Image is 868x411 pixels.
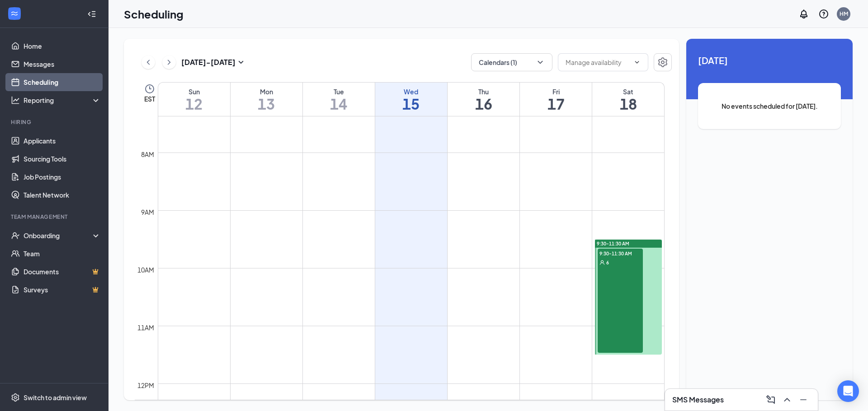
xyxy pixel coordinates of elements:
button: ChevronLeft [142,55,155,69]
svg: UserCheck [11,231,20,240]
div: 12pm [136,380,156,390]
h3: [DATE] - [DATE] [181,57,236,67]
span: 9:30-11:30 AM [597,240,629,247]
button: Calendars (1)ChevronDown [471,53,552,71]
button: Settings [654,53,672,71]
a: Scheduling [24,73,101,91]
div: Hiring [11,118,99,126]
a: October 12, 2025 [158,83,230,116]
svg: ChevronLeft [144,57,153,68]
svg: Settings [657,57,668,68]
svg: Settings [11,393,20,402]
h1: 12 [158,96,230,111]
span: 6 [606,259,609,266]
div: 8am [139,149,156,159]
div: Tue [303,87,375,96]
a: Job Postings [24,168,101,186]
h1: 18 [592,96,664,111]
div: 9am [139,207,156,217]
button: ChevronUp [780,393,794,407]
div: Switch to admin view [24,393,87,402]
svg: User [599,260,605,265]
h1: Scheduling [124,6,184,22]
h1: 14 [303,96,375,111]
svg: Collapse [87,9,96,18]
div: 10am [136,265,156,275]
h1: 13 [231,96,302,111]
a: DocumentsCrown [24,263,101,281]
button: Minimize [796,393,811,407]
a: October 15, 2025 [375,83,447,116]
span: No events scheduled for [DATE]. [716,101,823,111]
div: Reporting [24,96,101,105]
svg: Notifications [798,9,809,19]
div: Sun [158,87,230,96]
a: Team [24,245,101,263]
a: October 13, 2025 [231,83,302,116]
svg: ChevronRight [165,57,174,68]
svg: QuestionInfo [818,9,829,19]
svg: ChevronDown [633,59,641,66]
a: Applicants [24,132,101,150]
button: ComposeMessage [764,393,778,407]
div: Team Management [11,213,99,221]
h1: 17 [520,96,592,111]
a: October 18, 2025 [592,83,664,116]
svg: Minimize [798,394,809,405]
a: Sourcing Tools [24,150,101,168]
div: Open Intercom Messenger [837,380,859,402]
div: Sat [592,87,664,96]
a: October 16, 2025 [448,83,519,116]
div: Thu [448,87,519,96]
div: Mon [231,87,302,96]
a: Talent Network [24,186,101,204]
a: Home [24,37,101,55]
svg: ComposeMessage [765,394,776,405]
span: EST [144,94,155,103]
div: Onboarding [24,231,93,240]
h1: 15 [375,96,447,111]
svg: ChevronDown [536,58,545,67]
a: Messages [24,55,101,73]
a: October 14, 2025 [303,83,375,116]
a: October 17, 2025 [520,83,592,116]
svg: ChevronUp [782,394,793,405]
svg: Clock [144,83,155,94]
span: [DATE] [698,53,841,67]
div: Fri [520,87,592,96]
svg: SmallChevronDown [236,57,246,68]
span: 9:30-11:30 AM [598,249,643,258]
div: 11am [136,323,156,332]
input: Manage availability [566,57,630,67]
h3: SMS Messages [672,395,724,405]
svg: WorkstreamLogo [10,9,19,18]
a: SurveysCrown [24,281,101,299]
div: Wed [375,87,447,96]
h1: 16 [448,96,519,111]
div: HM [840,10,848,18]
button: ChevronRight [162,55,176,69]
svg: Analysis [11,96,20,105]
